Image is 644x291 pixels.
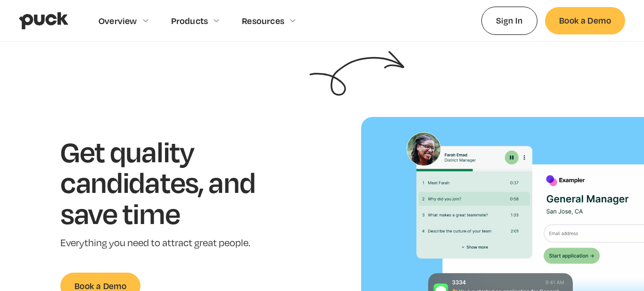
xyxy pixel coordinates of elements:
div: Resources [242,16,284,26]
h1: Get quality candidates, and save time [60,136,284,229]
div: Overview [99,16,137,26]
a: Sign In [481,7,537,34]
p: Everything you need to attract great people. [60,236,284,250]
div: Products [171,16,208,26]
a: Book a Demo [545,7,625,34]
